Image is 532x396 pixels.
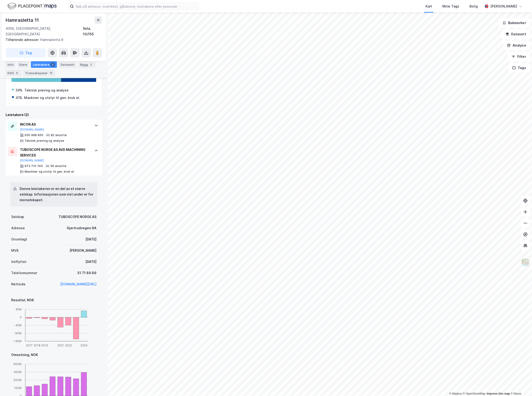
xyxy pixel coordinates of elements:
div: 56 ansatte [50,164,66,168]
div: Resultat, NOK [11,297,96,303]
div: 6 [15,71,19,75]
div: [PERSON_NAME] [70,248,96,253]
img: Z [521,258,530,267]
a: OpenStreetMap [463,392,486,395]
div: Gjertrudvegen 9A [67,225,96,231]
span: Tilhørende adresser: [6,38,40,42]
div: Maskiner og utstyr til gen. bruk el. [25,170,74,174]
div: 4056, [GEOGRAPHIC_DATA], [GEOGRAPHIC_DATA] [6,26,83,37]
a: [DOMAIN_NAME][URL] [60,282,96,286]
button: [DOMAIN_NAME] [20,128,44,131]
tspan: -135M [13,339,22,343]
button: Analyse [503,41,530,50]
tspan: -45M [14,323,22,327]
div: Mine Tags [442,4,459,9]
div: Leietakere [31,61,57,68]
a: Mapbox [449,392,462,395]
div: 2 [89,62,94,67]
div: Bolig [470,4,478,9]
div: Innflyttet [11,259,26,265]
tspan: -90M [14,331,22,335]
div: Hamrasletta 9 [6,37,98,43]
iframe: Chat Widget [509,374,532,396]
div: ESG [6,70,21,76]
div: [DATE] [85,259,96,265]
tspan: 300M [13,378,22,382]
tspan: 0 [20,316,22,319]
div: Hamrasletta 11 [6,16,40,24]
div: 15 [49,71,53,75]
div: Omsetning, NOK [11,352,96,358]
div: Transaksjoner [23,70,55,76]
tspan: 2017 [26,344,33,347]
tspan: 2024 [81,344,88,347]
div: Telefonnummer [11,270,37,276]
button: Filter [508,52,530,61]
div: Selskap [11,214,24,220]
div: Kontrollprogram for chat [509,374,532,396]
div: Datasett [59,61,76,68]
div: Info [6,61,15,68]
div: [PERSON_NAME] [490,4,517,9]
div: Adresse [11,225,25,231]
div: [DATE] [85,236,96,242]
button: Tag [6,48,46,58]
button: Bokmerker [499,18,530,28]
tspan: 2022 [65,344,72,347]
div: 973 710 745 [25,164,43,168]
div: Maskiner og utstyr til gen. bruk el. [24,95,80,101]
div: 82 ansatte [51,133,67,137]
div: TUBOSCOPE NORGE AS [59,214,96,220]
img: logo.f888ab2527a4732fd821a326f86c7f29.svg [7,2,57,10]
div: 41% [16,95,22,101]
div: 59% [16,87,22,93]
button: Tags [508,63,530,73]
div: Denne leietakeren er en del av et større selskap. Informasjonen som vist under er for morselskapet. [20,186,94,203]
div: Teknisk prøving og analyse [25,139,64,143]
div: Teknisk prøving og analyse [24,87,69,93]
tspan: 2021 [57,344,64,347]
div: 2 [50,62,55,67]
div: TUBOSCOPE NORGE AS AVD MACHINING SERVICES [20,147,90,158]
div: MVA [11,248,19,253]
tspan: 2018 [34,344,40,347]
tspan: 450M [14,370,22,374]
input: Søk på adresse, matrikkel, gårdeiere, leietakere eller personer [74,3,199,10]
div: Kart [426,4,432,9]
tspan: 150M [14,386,22,390]
div: Nettside [11,281,26,287]
div: Leietakere (2) [6,112,102,118]
button: [DOMAIN_NAME] [20,159,44,162]
div: Grunnlagt [11,236,27,242]
div: 930 998 850 [25,133,43,137]
button: Datasett [502,29,530,39]
div: Eiere [17,61,29,68]
div: Bygg [78,61,95,68]
div: INCON AS [20,122,90,127]
tspan: 2019 [41,344,48,347]
tspan: 600M [13,362,22,366]
div: 51 71 89 89 [77,270,96,276]
a: Improve this map [487,392,510,395]
div: Sola, 10/155 [83,26,102,37]
tspan: 45M [15,308,22,311]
